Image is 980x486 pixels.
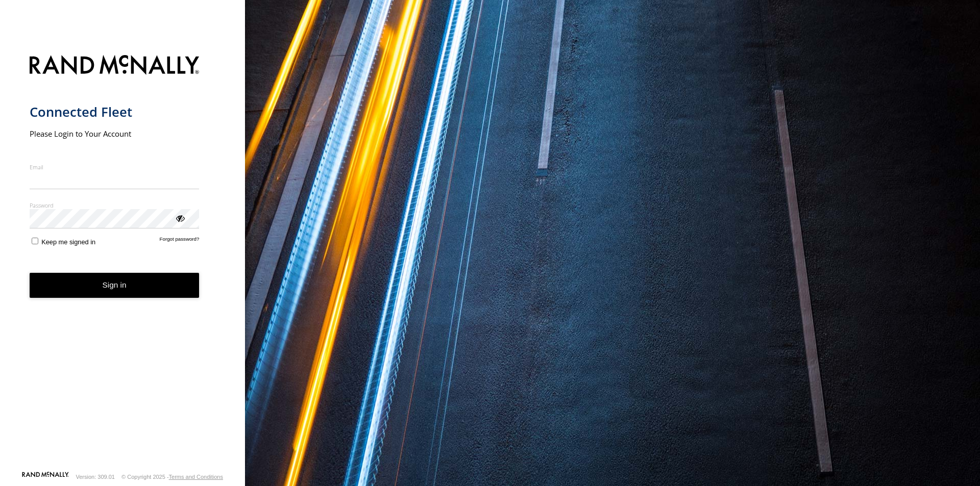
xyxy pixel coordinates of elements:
[30,273,200,298] button: Sign in
[30,129,200,139] h2: Please Login to Your Account
[76,474,115,480] div: Version: 309.01
[30,163,200,171] label: Email
[41,238,95,246] span: Keep me signed in
[30,49,216,471] form: main
[30,104,200,120] h1: Connected Fleet
[30,201,200,209] label: Password
[121,474,223,480] div: © Copyright 2025 -
[30,53,200,79] img: Rand McNally
[160,236,200,246] a: Forgot password?
[169,474,223,480] a: Terms and Conditions
[175,213,185,223] div: ViewPassword
[22,472,69,482] a: Visit our Website
[32,238,38,244] input: Keep me signed in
